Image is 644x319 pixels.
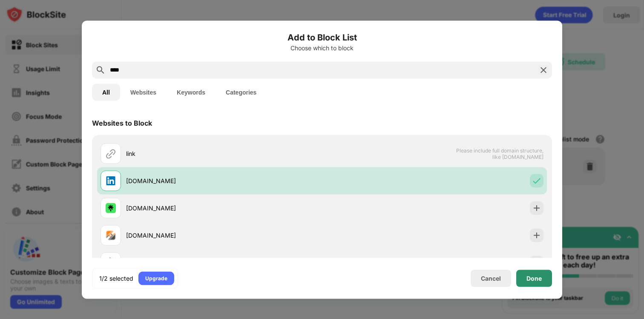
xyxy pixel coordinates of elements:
[126,149,322,158] div: link
[538,65,549,75] img: search-close
[120,83,167,101] button: Websites
[526,275,542,282] div: Done
[167,83,216,101] button: Keywords
[106,257,116,267] img: favicons
[481,275,501,282] div: Cancel
[126,176,322,185] div: [DOMAIN_NAME]
[92,44,552,51] div: Choose which to block
[216,83,267,101] button: Categories
[126,204,322,213] div: [DOMAIN_NAME]
[92,83,120,101] button: All
[106,148,116,158] img: url.svg
[99,274,133,282] div: 1/2 selected
[456,147,543,160] span: Please include full domain structure, like [DOMAIN_NAME]
[95,65,106,75] img: search.svg
[106,203,116,213] img: favicons
[106,230,116,240] img: favicons
[92,118,152,127] div: Websites to Block
[126,231,322,240] div: [DOMAIN_NAME]
[145,274,167,282] div: Upgrade
[106,175,116,186] img: favicons
[92,31,552,43] h6: Add to Block List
